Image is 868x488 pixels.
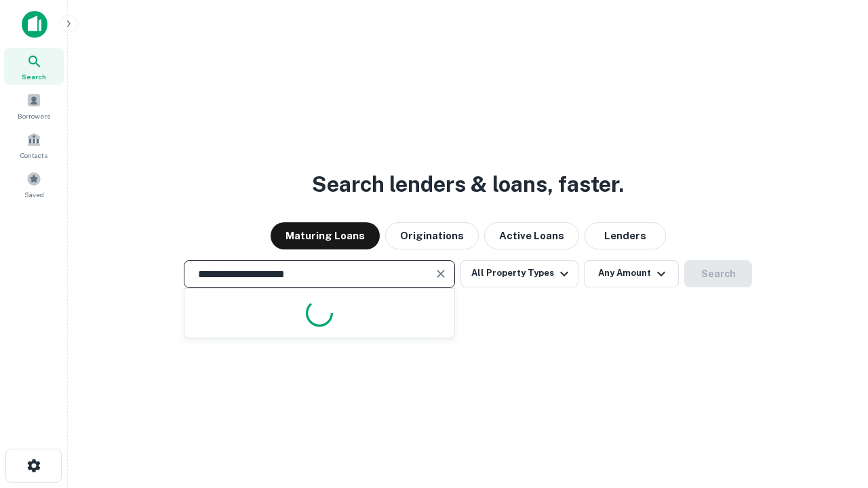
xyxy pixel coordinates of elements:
[312,168,624,201] h3: Search lenders & loans, faster.
[431,264,450,283] button: Clear
[271,222,380,249] button: Maturing Loans
[24,189,44,200] span: Saved
[20,150,47,161] span: Contacts
[484,222,579,249] button: Active Loans
[385,222,479,249] button: Originations
[22,11,47,38] img: capitalize-icon.png
[4,166,64,203] a: Saved
[585,222,666,249] button: Lenders
[4,127,64,163] a: Contacts
[4,87,64,124] a: Borrowers
[460,260,578,287] button: All Property Types
[22,71,46,82] span: Search
[800,336,868,401] iframe: Chat Widget
[4,48,64,85] a: Search
[584,260,679,287] button: Any Amount
[18,110,50,121] span: Borrowers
